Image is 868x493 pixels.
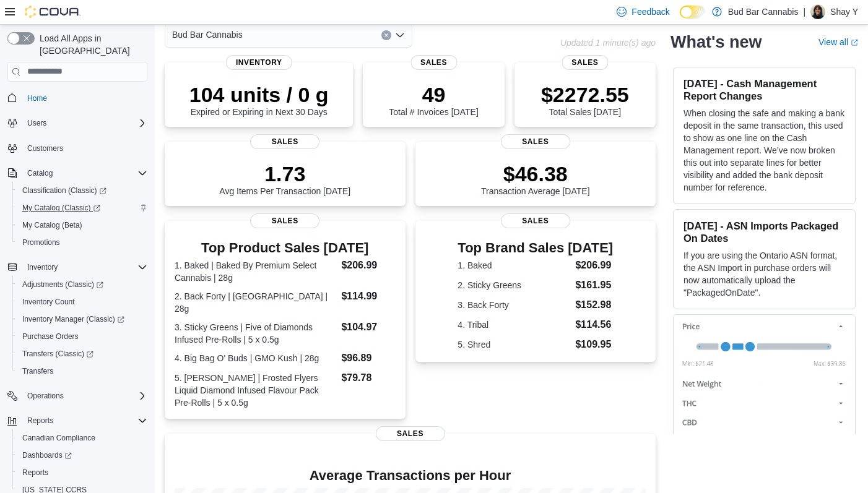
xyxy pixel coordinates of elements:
[22,116,147,131] span: Users
[35,32,147,57] span: Load All Apps in [GEOGRAPHIC_DATA]
[27,144,63,153] span: Customers
[684,220,845,244] h3: [DATE] - ASN Imports Packaged On Dates
[501,134,570,149] span: Sales
[175,468,646,483] h4: Average Transactions per Hour
[17,294,80,309] a: Inventory Count
[2,387,152,405] button: Operations
[389,82,478,117] div: Total # Invoices [DATE]
[22,166,58,181] button: Catalog
[2,139,152,157] button: Customers
[803,4,805,19] p: |
[22,413,58,428] button: Reports
[226,55,292,70] span: Inventory
[17,364,58,379] a: Transfers
[27,118,46,128] span: Users
[680,6,706,19] input: Dark Mode
[22,116,51,131] button: Users
[830,4,858,19] p: Shay Y
[17,312,129,327] a: Inventory Manager (Classic)
[17,346,98,361] a: Transfers (Classic)
[2,89,152,107] button: Home
[684,77,845,102] h3: [DATE] - Cash Management Report Changes
[17,465,147,480] span: Reports
[575,317,613,332] dd: $114.56
[17,329,147,344] span: Purchase Orders
[22,140,147,156] span: Customers
[631,6,669,18] span: Feedback
[12,429,152,447] button: Canadian Compliance
[189,82,329,117] div: Expired or Expiring in Next 30 Days
[250,213,319,228] span: Sales
[562,55,608,70] span: Sales
[341,320,395,335] dd: $104.97
[25,6,80,18] img: Cova
[17,200,105,215] a: My Catalog (Classic)
[27,262,58,272] span: Inventory
[27,391,64,401] span: Operations
[17,364,147,379] span: Transfers
[17,448,77,463] a: Dashboards
[12,311,152,328] a: Inventory Manager (Classic)
[341,371,395,385] dd: $79.78
[395,30,405,40] button: Open list of options
[22,297,75,307] span: Inventory Count
[458,259,570,272] dt: 1. Baked
[17,183,147,198] span: Classification (Classic)
[175,372,336,409] dt: 5. [PERSON_NAME] | Frosted Flyers Liquid Diamond Infused Flavour Pack Pre-Rolls | 5 x 0.5g
[2,114,152,132] button: Users
[22,388,147,403] span: Operations
[17,431,147,445] span: Canadian Compliance
[22,468,48,478] span: Reports
[22,433,95,443] span: Canadian Compliance
[17,312,147,327] span: Inventory Manager (Classic)
[27,416,53,426] span: Reports
[189,82,329,107] p: 104 units / 0 g
[341,258,395,273] dd: $206.99
[541,82,629,107] p: $2272.55
[175,290,336,315] dt: 2. Back Forty | [GEOGRAPHIC_DATA] | 28g
[381,30,391,40] button: Clear input
[219,161,350,186] p: 1.73
[22,366,53,376] span: Transfers
[22,413,147,428] span: Reports
[22,260,63,275] button: Inventory
[458,299,570,311] dt: 3. Back Forty
[560,38,656,48] p: Updated 1 minute(s) ago
[376,426,445,441] span: Sales
[501,213,570,228] span: Sales
[22,186,106,195] span: Classification (Classic)
[22,238,60,247] span: Promotions
[12,234,152,251] button: Promotions
[17,346,147,361] span: Transfers (Classic)
[22,90,147,106] span: Home
[12,345,152,362] a: Transfers (Classic)
[341,351,395,366] dd: $96.89
[12,216,152,234] button: My Catalog (Beta)
[27,168,53,178] span: Catalog
[458,338,570,351] dt: 5. Shred
[22,141,68,156] a: Customers
[481,161,590,186] p: $46.38
[12,276,152,293] a: Adjustments (Classic)
[12,328,152,345] button: Purchase Orders
[575,298,613,312] dd: $152.98
[17,465,53,480] a: Reports
[17,235,147,250] span: Promotions
[728,4,799,19] p: Bud Bar Cannabis
[671,32,762,52] h2: What's new
[410,55,457,70] span: Sales
[175,259,336,284] dt: 1. Baked | Baked By Premium Select Cannabis | 28g
[17,294,147,309] span: Inventory Count
[172,27,243,42] span: Bud Bar Cannabis
[12,182,152,199] a: Classification (Classic)
[219,161,350,196] div: Avg Items Per Transaction [DATE]
[175,352,336,364] dt: 4. Big Bag O' Buds | GMO Kush | 28g
[2,259,152,276] button: Inventory
[22,166,147,181] span: Catalog
[575,278,613,293] dd: $161.95
[341,289,395,304] dd: $114.99
[12,293,152,311] button: Inventory Count
[22,332,79,341] span: Purchase Orders
[22,388,69,403] button: Operations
